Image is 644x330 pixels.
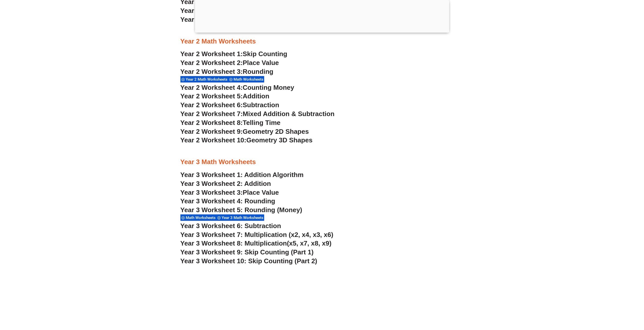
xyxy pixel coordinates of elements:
[228,76,264,83] div: Math Worksheets
[180,68,243,75] span: Year 2 Worksheet 3:
[222,215,265,220] span: Year 3 Math Worksheets
[243,110,335,118] span: Mixed Addition & Subtraction
[243,119,280,126] span: Telling Time
[180,231,334,238] a: Year 3 Worksheet 7: Multiplication (x2, x4, x3, x6)
[180,128,243,135] span: Year 2 Worksheet 9:
[180,37,464,46] h3: Year 2 Math Worksheets
[243,189,279,196] span: Place Value
[180,257,317,265] a: Year 3 Worksheet 10: Skip Counting (Part 2)
[180,84,243,91] span: Year 2 Worksheet 4:
[243,68,273,75] span: Rounding
[243,84,294,91] span: Counting Money
[180,214,216,221] div: Math Worksheets
[180,158,464,166] h3: Year 3 Math Worksheets
[180,59,279,67] a: Year 2 Worksheet 2:Place Value
[186,77,229,82] span: Year 2 Math Worksheets
[180,50,287,58] a: Year 2 Worksheet 1:Skip Counting
[180,239,331,247] a: Year 3 Worksheet 8: Multiplication(x5, x7, x8, x9)
[180,50,243,58] span: Year 2 Worksheet 1:
[180,136,313,144] a: Year 2 Worksheet 10:Geometry 3D Shapes
[180,92,269,100] a: Year 2 Worksheet 5:Addition
[287,239,331,247] span: (x5, x7, x8, x9)
[180,110,243,118] span: Year 2 Worksheet 7:
[180,92,243,100] span: Year 2 Worksheet 5:
[180,189,243,196] span: Year 3 Worksheet 3:
[243,92,269,100] span: Addition
[180,110,335,118] a: Year 2 Worksheet 7:Mixed Addition & Subtraction
[180,222,281,230] a: Year 3 Worksheet 6: Subtraction
[186,215,217,220] span: Math Worksheets
[180,7,271,14] a: Year 1Worksheet 9:Fractions
[180,101,279,109] a: Year 2 Worksheet 6:Subtraction
[560,273,644,330] iframe: Chat Widget
[180,128,309,135] a: Year 2 Worksheet 9:Geometry 2D Shapes
[243,128,309,135] span: Geometry 2D Shapes
[180,59,243,67] span: Year 2 Worksheet 2:
[180,206,302,214] a: Year 3 Worksheet 5: Rounding (Money)
[180,239,287,247] span: Year 3 Worksheet 8: Multiplication
[180,101,243,109] span: Year 2 Worksheet 6:
[180,248,314,256] a: Year 3 Worksheet 9: Skip Counting (Part 1)
[180,180,271,187] a: Year 3 Worksheet 2: Addition
[216,214,264,221] div: Year 3 Math Worksheets
[180,16,287,23] a: Year 1Worksheet 10:Measurement
[180,171,304,179] a: Year 3 Worksheet 1: Addition Algorithm
[243,59,279,67] span: Place Value
[180,76,228,83] div: Year 2 Math Worksheets
[180,197,275,205] a: Year 3 Worksheet 4: Rounding
[234,77,265,82] span: Math Worksheets
[243,50,287,58] span: Skip Counting
[180,84,294,91] a: Year 2 Worksheet 4:Counting Money
[180,189,279,196] a: Year 3 Worksheet 3:Place Value
[246,136,312,144] span: Geometry 3D Shapes
[180,119,243,126] span: Year 2 Worksheet 8:
[180,119,281,126] a: Year 2 Worksheet 8:Telling Time
[243,101,279,109] span: Subtraction
[180,136,246,144] span: Year 2 Worksheet 10:
[180,68,274,75] a: Year 2 Worksheet 3:Rounding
